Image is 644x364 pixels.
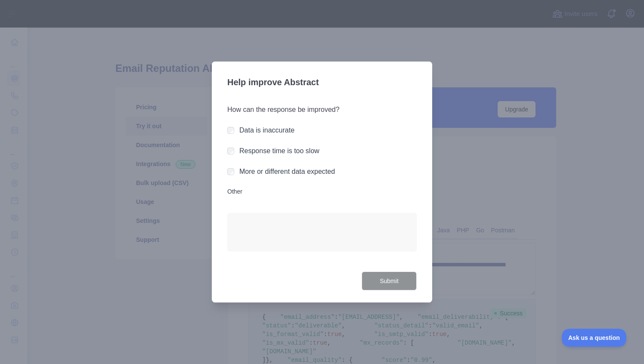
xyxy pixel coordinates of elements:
[239,126,294,134] label: Data is inaccurate
[239,168,335,175] label: More or different data expected
[362,271,417,291] button: Submit
[227,105,417,115] h3: How can the response be improved?
[227,187,417,196] label: Other
[562,329,627,347] iframe: Toggle Customer Support
[239,147,319,154] label: Response time is too slow
[227,72,417,94] h3: Help improve Abstract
